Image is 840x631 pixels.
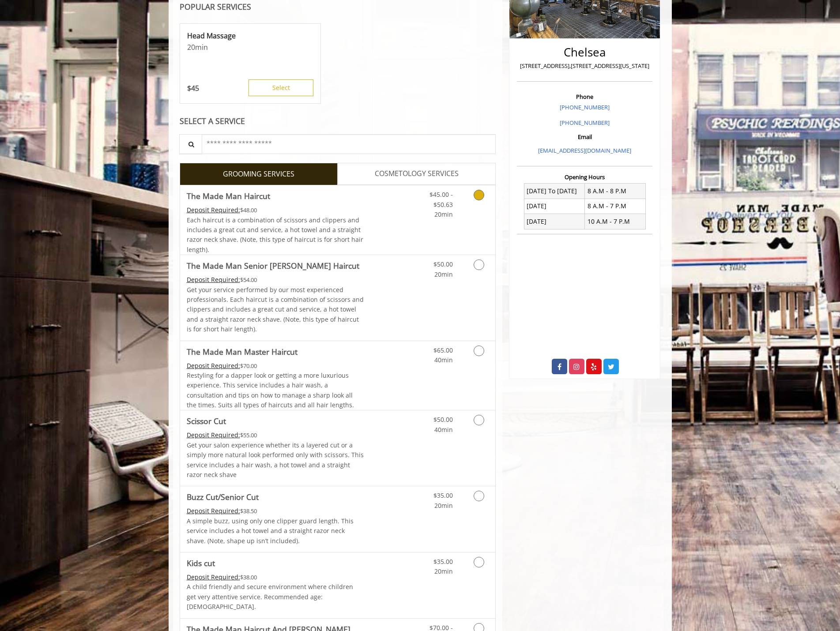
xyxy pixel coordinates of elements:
[187,582,364,612] p: A child friendly and secure environment where children get very attentive service. Recommended ag...
[187,506,364,516] div: $38.50
[187,31,313,41] p: Head Massage
[434,425,453,434] span: 40min
[187,205,364,215] div: $48.00
[187,572,364,582] div: $38.00
[585,199,646,214] td: 8 A.M - 7 P.M
[524,184,585,199] td: [DATE] To [DATE]
[560,103,610,111] a: [PHONE_NUMBER]
[187,216,363,254] span: Each haircut is a combination of scissors and clippers and includes a great cut and service, a ho...
[434,501,453,510] span: 20min
[524,199,585,214] td: [DATE]
[180,1,251,12] b: POPULAR SERVICES
[585,184,646,199] td: 8 A.M - 8 P.M
[187,507,240,515] span: This service needs some Advance to be paid before we block your appointment
[187,361,240,370] span: This service needs some Advance to be paid before we block your appointment
[433,415,453,424] span: $50.00
[187,573,240,581] span: This service needs some Advance to be paid before we block your appointment
[538,146,631,154] a: [EMAIL_ADDRESS][DOMAIN_NAME]
[434,356,453,364] span: 40min
[375,168,459,180] span: COSMETOLOGY SERVICES
[519,94,650,100] h3: Phone
[560,119,610,127] a: [PHONE_NUMBER]
[187,275,364,285] div: $54.00
[187,42,313,52] p: 20
[187,557,215,569] b: Kids cut
[179,134,202,154] button: Service Search
[433,557,453,566] span: $35.00
[187,190,270,202] b: The Made Man Haircut
[187,361,364,371] div: $70.00
[585,214,646,229] td: 10 A.M - 7 P.M
[434,270,453,278] span: 20min
[223,169,294,180] span: GROOMING SERVICES
[519,46,650,59] h2: Chelsea
[187,346,298,358] b: The Made Man Master Haircut
[187,430,364,440] div: $55.00
[249,79,313,96] button: Select
[187,275,240,284] span: This service needs some Advance to be paid before we block your appointment
[180,117,496,125] div: SELECT A SERVICE
[187,431,240,439] span: This service needs some Advance to be paid before we block your appointment
[433,491,453,500] span: $35.00
[187,371,354,409] span: Restyling for a dapper look or getting a more luxurious experience. This service includes a hair ...
[187,259,359,272] b: The Made Man Senior [PERSON_NAME] Haircut
[187,440,364,480] p: Get your salon experience whether its a layered cut or a simply more natural look performed only ...
[187,83,199,93] p: 45
[187,83,191,93] span: $
[524,214,585,229] td: [DATE]
[433,260,453,268] span: $50.00
[187,491,259,503] b: Buzz Cut/Senior Cut
[195,42,208,52] span: min
[517,174,652,180] h3: Opening Hours
[519,134,650,140] h3: Email
[187,516,364,546] p: A simple buzz, using only one clipper guard length. This service includes a hot towel and a strai...
[187,206,240,214] span: This service needs some Advance to be paid before we block your appointment
[433,346,453,354] span: $65.00
[429,190,453,208] span: $45.00 - $50.63
[519,61,650,71] p: [STREET_ADDRESS],[STREET_ADDRESS][US_STATE]
[434,567,453,575] span: 20min
[434,210,453,218] span: 20min
[187,285,364,334] p: Get your service performed by our most experienced professionals. Each haircut is a combination o...
[187,415,226,427] b: Scissor Cut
